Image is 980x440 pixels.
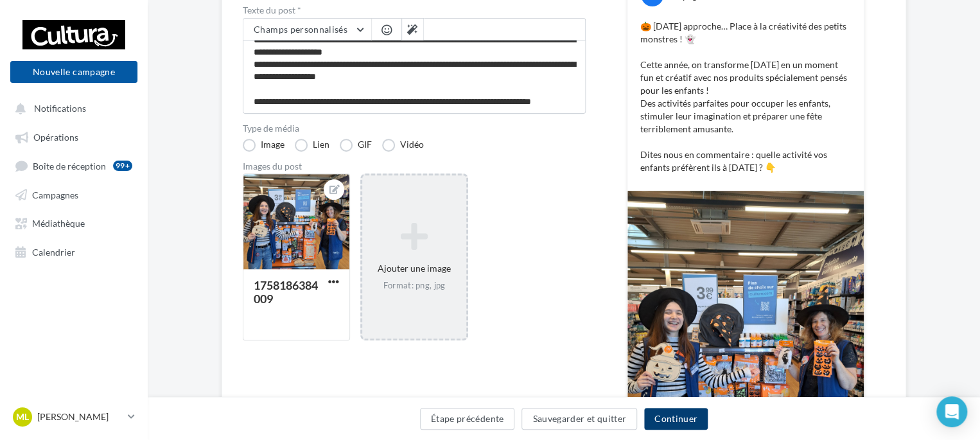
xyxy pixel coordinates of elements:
[8,182,140,206] a: Campagnes
[340,139,372,152] label: GIF
[420,408,515,430] button: Étape précédente
[644,408,708,430] button: Continuer
[8,211,140,234] a: Médiathèque
[254,24,347,35] span: Champs personnalisés
[16,410,29,423] span: ML
[936,396,967,427] div: Open Intercom Messenger
[37,410,123,423] p: [PERSON_NAME]
[243,124,586,133] label: Type de média
[382,139,424,152] label: Vidéo
[640,20,851,174] p: 🎃 [DATE] approche… Place à la créativité des petits monstres ! 👻 Cette année, on transforme [DATE...
[243,139,284,152] label: Image
[521,408,637,430] button: Sauvegarder et quitter
[34,103,86,114] span: Notifications
[113,161,132,171] div: 99+
[243,19,371,40] button: Champs personnalisés
[8,154,140,177] a: Boîte de réception99+
[32,246,75,257] span: Calendrier
[10,405,137,429] a: ML [PERSON_NAME]
[243,6,586,15] label: Texte du post *
[10,61,137,83] button: Nouvelle campagne
[33,132,78,143] span: Opérations
[32,218,85,229] span: Médiathèque
[254,278,318,306] div: 1758186384009
[8,240,140,263] a: Calendrier
[8,125,140,148] a: Opérations
[33,160,106,171] span: Boîte de réception
[295,139,329,152] label: Lien
[32,189,78,200] span: Campagnes
[243,162,586,171] div: Images du post
[8,96,135,119] button: Notifications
